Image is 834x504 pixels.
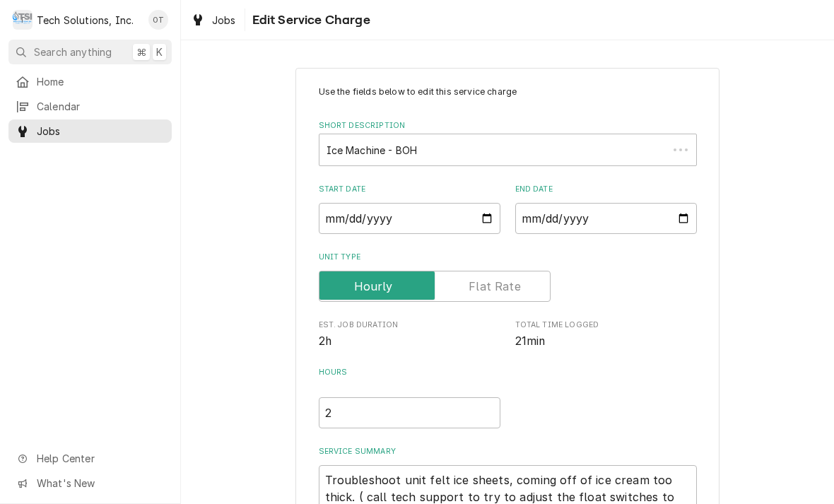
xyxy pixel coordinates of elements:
span: Search anything [34,45,112,59]
a: Calendar [8,95,172,118]
input: yyyy-mm-dd [319,203,500,234]
a: Go to Help Center [8,447,172,470]
a: Jobs [8,119,172,143]
div: OT [148,10,168,30]
span: Edit Service Charge [248,11,370,30]
div: [object Object] [319,367,500,428]
p: Use the fields below to edit this service charge [319,86,697,98]
span: Est. Job Duration [319,333,500,350]
div: Est. Job Duration [319,320,500,350]
div: Start Date [319,184,500,234]
span: What's New [37,476,163,491]
span: Jobs [37,124,165,139]
label: Unit Type [319,252,697,263]
span: Total Time Logged [515,320,697,331]
span: Total Time Logged [515,333,697,350]
div: T [13,10,33,30]
span: K [156,45,163,59]
span: Calendar [37,99,165,114]
input: yyyy-mm-dd [515,203,697,234]
button: Search anything⌘K [8,40,172,64]
span: 21min [515,334,546,348]
span: Jobs [212,13,236,28]
div: Short Description [319,120,697,166]
a: Go to What's New [8,471,172,495]
span: Home [37,74,165,89]
label: Service Summary [319,446,697,457]
div: End Date [515,184,697,234]
div: Unit Type [319,252,697,302]
span: Est. Job Duration [319,320,500,331]
a: Home [8,70,172,93]
label: End Date [515,184,697,195]
label: Short Description [319,120,697,131]
div: Tech Solutions, Inc.'s Avatar [13,10,33,30]
a: Jobs [185,8,242,32]
span: Help Center [37,451,163,466]
span: 2h [319,334,331,348]
span: ⌘ [136,45,146,59]
div: Total Time Logged [515,320,697,350]
div: Tech Solutions, Inc. [37,13,134,28]
div: Otis Tooley's Avatar [148,10,168,30]
label: Start Date [319,184,500,195]
label: Hours [319,367,500,389]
